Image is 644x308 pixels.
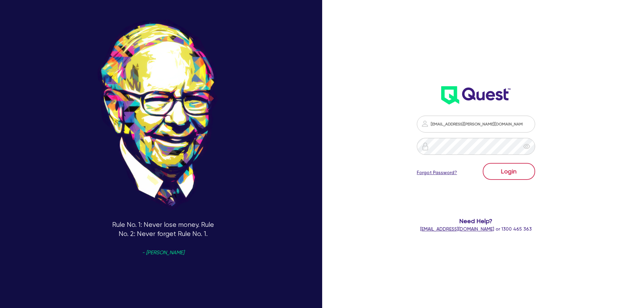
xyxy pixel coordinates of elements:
[441,86,510,104] img: wH2k97JdezQIQAAAABJRU5ErkJggg==
[420,226,532,232] span: or 1300 465 363
[420,226,494,232] a: [EMAIL_ADDRESS][DOMAIN_NAME]
[483,163,535,180] button: Login
[421,120,429,128] img: icon-password
[390,216,563,226] span: Need Help?
[523,143,530,150] span: eye
[417,169,457,176] a: Forgot Password?
[142,250,184,255] span: - [PERSON_NAME]
[421,142,429,150] img: icon-password
[417,116,535,133] input: Email address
